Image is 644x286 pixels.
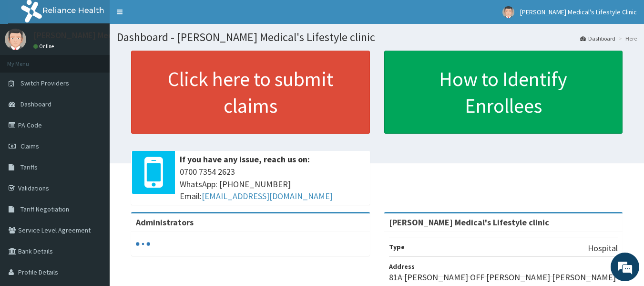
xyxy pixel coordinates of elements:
[20,79,69,87] span: Switch Providers
[180,154,310,165] b: If you have any issue, reach us on:
[136,217,194,228] b: Administrators
[20,142,39,150] span: Claims
[616,34,637,42] li: Here
[384,51,623,134] a: How to Identify Enrollees
[33,43,56,50] a: Online
[520,8,637,16] span: [PERSON_NAME] Medical's Lifestyle Clinic
[136,237,150,251] svg: audio-loading
[588,242,618,254] p: Hospital
[389,217,549,228] strong: [PERSON_NAME] Medical's Lifestyle clinic
[5,29,26,50] img: User Image
[580,34,615,42] a: Dashboard
[180,166,365,202] span: 0700 7354 2623 WhatsApp: [PHONE_NUMBER] Email:
[20,205,69,213] span: Tariff Negotiation
[20,100,51,108] span: Dashboard
[20,163,38,171] span: Tariffs
[202,191,333,201] a: [EMAIL_ADDRESS][DOMAIN_NAME]
[389,262,415,271] b: Address
[131,51,370,134] a: Click here to submit claims
[502,6,514,18] img: User Image
[33,31,189,40] p: [PERSON_NAME] Medical's Lifestyle Clinic
[389,243,405,251] b: Type
[117,31,637,43] h1: Dashboard - [PERSON_NAME] Medical's Lifestyle clinic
